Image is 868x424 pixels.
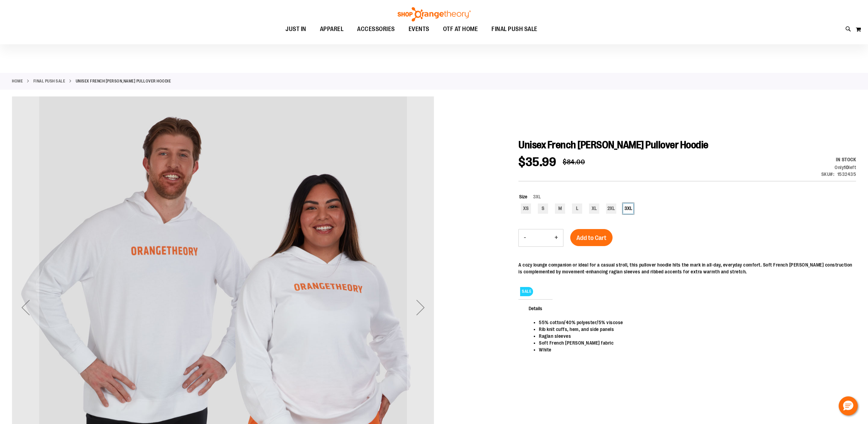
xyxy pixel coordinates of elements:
[563,158,585,166] span: $84.00
[531,230,549,246] input: Product quantity
[409,21,429,37] span: EVENTS
[549,229,563,246] button: Increase product quantity
[521,203,531,214] div: XS
[570,229,613,246] button: Add to Cart
[485,21,544,37] a: FINAL PUSH SALE
[539,339,849,346] li: Soft French [PERSON_NAME] fabric
[539,319,849,326] li: 55% cotton/40% polyester/5% viscose
[436,21,485,37] a: OTF AT HOME
[572,203,582,214] div: L
[519,194,527,199] span: Size
[397,7,472,21] img: Shop Orangetheory
[518,155,556,169] span: $35.99
[606,203,616,214] div: 2XL
[844,165,849,170] strong: 10
[518,299,553,317] span: Details
[555,203,565,214] div: M
[519,229,531,246] button: Decrease product quantity
[539,333,849,339] li: Raglan sleeves
[538,203,548,214] div: S
[539,346,849,353] li: White
[821,164,856,171] div: Qty
[520,287,533,296] span: SALE
[589,203,599,214] div: XL
[491,21,538,37] span: FINAL PUSH SALE
[350,21,402,37] a: ACCESSORIES
[320,21,344,37] span: APPAREL
[821,171,835,177] strong: SKU
[12,78,23,84] a: Home
[839,396,858,415] button: Hello, have a question? Let’s chat.
[518,139,708,151] span: Unisex French [PERSON_NAME] Pullover Hoodie
[76,78,171,84] strong: Unisex French [PERSON_NAME] Pullover Hoodie
[402,21,436,37] a: EVENTS
[821,156,856,163] div: Availability
[576,234,606,242] span: Add to Cart
[313,21,351,37] a: APPAREL
[518,261,856,275] div: A cozy lounge companion or ideal for a casual stroll, this pullover hoodie hits the mark in all-d...
[443,21,478,37] span: OTF AT HOME
[33,78,65,84] a: FINAL PUSH SALE
[623,203,633,214] div: 3XL
[357,21,395,37] span: ACCESSORIES
[539,326,849,333] li: Rib knit cuffs, hem, and side panels
[279,21,313,37] a: JUST IN
[527,194,541,199] span: 3XL
[285,21,306,37] span: JUST IN
[837,171,856,178] div: 1532435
